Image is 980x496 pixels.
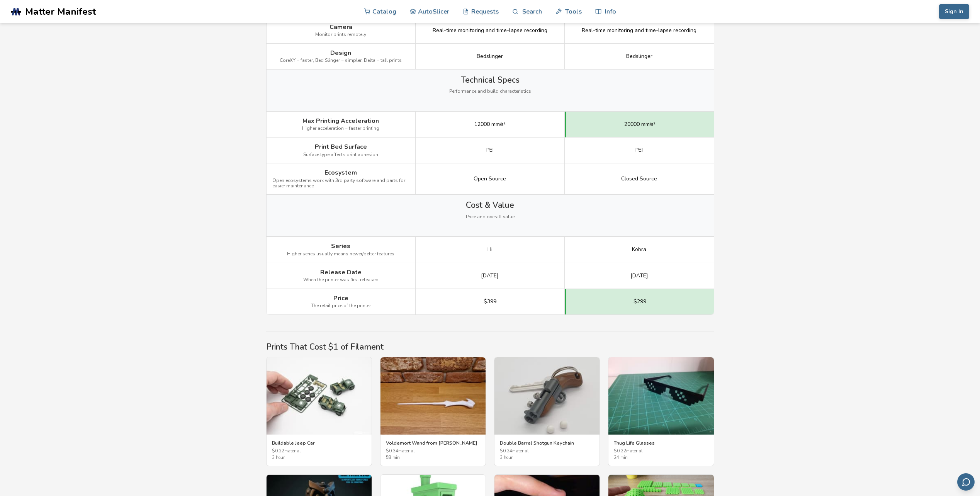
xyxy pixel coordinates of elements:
h3: Voldemort Wand from [PERSON_NAME] [386,440,480,446]
span: Price [333,295,348,302]
a: Thug Life GlassesThug Life Glasses$0.22material24 min [608,357,714,466]
span: The retail price of the printer [311,303,371,309]
span: Closed Source [621,176,657,182]
img: Thug Life Glasses [608,357,713,435]
a: Buildable Jeep CarBuildable Jeep Car$0.22material3 hour [266,357,372,466]
span: [DATE] [630,273,648,279]
button: Send feedback via email [957,473,975,491]
button: Sign In [939,4,969,19]
span: Monitor prints remotely [315,32,366,37]
span: $399 [484,299,496,305]
span: $ 0.34 material [386,449,480,454]
span: Ecosystem [324,169,357,176]
span: 3 hour [272,455,366,460]
span: PEI [635,147,643,153]
span: $ 0.24 material [500,449,594,454]
span: Hi [487,246,493,253]
span: Open ecosystems work with 3rd party software and parts for easier maintenance [272,178,409,189]
span: Max Printing Acceleration [302,117,379,124]
span: Surface type affects print adhesion [303,152,378,158]
span: Higher series usually means newer/better features [287,251,394,257]
span: $ 0.22 material [272,449,366,454]
span: 24 min [614,455,708,460]
a: Double Barrel Shotgun KeychainDouble Barrel Shotgun Keychain$0.24material3 hour [494,357,600,466]
span: $299 [634,299,646,305]
span: Design [330,49,351,56]
span: Series [331,243,350,250]
span: Matter Manifest [25,6,96,17]
span: Kobra [632,246,646,253]
h3: Buildable Jeep Car [272,440,366,446]
span: Technical Specs [461,75,520,85]
span: Real-time monitoring and time-lapse recording [582,27,696,34]
img: Voldemort Wand from Harry Potter [380,357,486,435]
span: Bedslinger [626,53,652,59]
span: Performance and build characteristics [449,89,531,94]
img: Double Barrel Shotgun Keychain [494,357,600,435]
img: Buildable Jeep Car [267,357,372,435]
span: 3 hour [500,455,594,460]
span: Real-time monitoring and time-lapse recording [433,27,547,34]
span: Camera [329,24,352,31]
h3: Thug Life Glasses [614,440,708,446]
span: When the printer was first released [303,277,379,283]
span: $ 0.22 material [614,449,708,454]
span: Bedslinger [477,53,503,59]
span: Print Bed Surface [315,143,367,150]
span: 20000 mm/s² [624,121,656,127]
a: Voldemort Wand from Harry PotterVoldemort Wand from [PERSON_NAME]$0.34material58 min [380,357,486,466]
span: CoreXY = faster, Bed Slinger = simpler, Delta = tall prints [280,58,402,63]
span: [DATE] [481,273,499,279]
span: Open Source [474,176,506,182]
span: 58 min [386,455,480,460]
span: Cost & Value [466,200,514,210]
h3: Double Barrel Shotgun Keychain [500,440,594,446]
span: Release Date [320,269,362,276]
span: 12000 mm/s² [474,121,506,127]
span: Higher acceleration = faster printing [302,126,379,131]
span: Price and overall value [466,214,515,220]
h2: Prints That Cost $1 of Filament [266,342,714,352]
span: PEI [486,147,494,153]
